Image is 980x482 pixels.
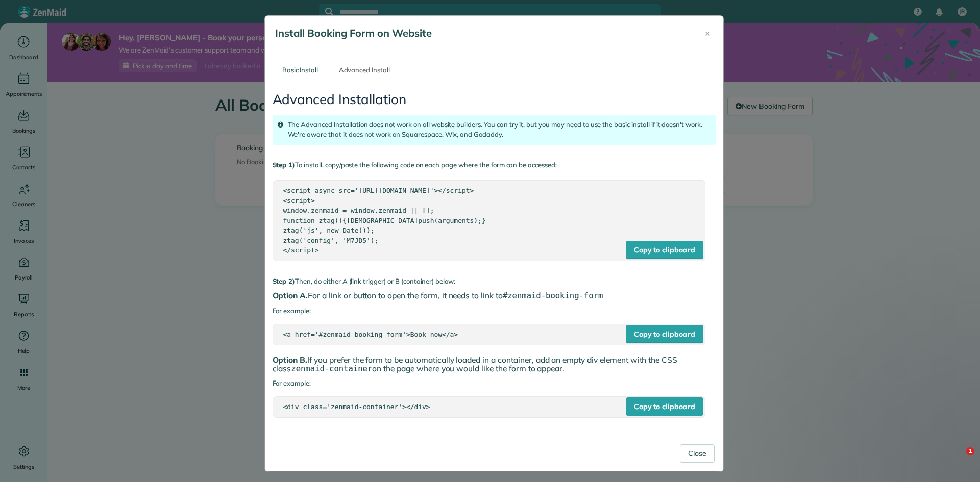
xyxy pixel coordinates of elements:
div: <div class='zenmaid-container'></div> [283,402,695,412]
h3: Advanced Installation [273,92,716,107]
div: Copy to clipboard [626,241,703,259]
div: For example: For example: [273,82,716,428]
span: × [705,27,710,39]
div: The Advanced Installation does not work on all website builders. You can try it, but you may need... [273,115,716,145]
div: Copy to clipboard [626,397,703,416]
strong: Step 2) [273,277,296,285]
span: 1 [966,447,974,455]
span: Option A. [273,290,308,300]
div: Copy to clipboard [626,325,703,343]
span: #zenmaid-booking-form [503,291,603,300]
div: <a href='#zenmaid-booking-form'>Book now</a> [283,329,695,340]
button: Close [697,21,718,45]
span: zenmaid-container [291,364,372,373]
p: Then, do either A (link trigger) or B (container) below: [273,276,716,287]
a: Basic Install [273,58,328,82]
iframe: Intercom live chat [945,447,970,472]
span: Option B. [273,354,308,365]
a: Advanced Install [329,58,400,82]
h4: For a link or button to open the form, it needs to link to [273,291,716,300]
p: To install, copy/paste the following code on each page where the form can be accessed: [273,160,716,170]
strong: Step 1) [273,161,296,169]
button: Close [680,444,715,463]
h4: Install Booking Form on Website [275,26,689,40]
div: <script async src='[URL][DOMAIN_NAME]'></script> <script> window.zenmaid = window.zenmaid || []; ... [283,186,695,256]
h4: If you prefer the form to be automatically loaded in a container, add an empty div element with t... [273,356,716,373]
